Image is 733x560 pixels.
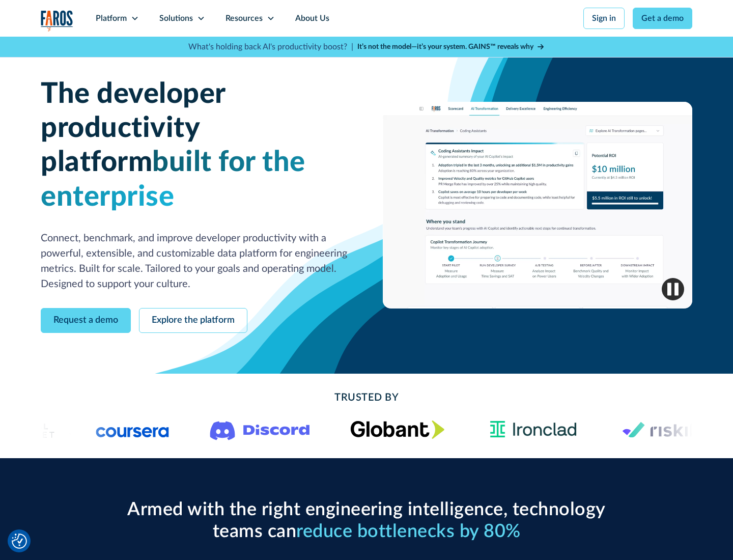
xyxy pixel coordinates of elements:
img: Pause video [662,278,684,300]
p: What's holding back AI's productivity boost? | [188,41,353,53]
div: Resources [225,12,263,24]
span: reduce bottlenecks by 80% [296,522,521,541]
img: Logo of the communication platform Discord. [210,419,309,440]
h1: The developer productivity platform [41,77,350,214]
button: Cookie Settings [12,534,27,549]
span: built for the enterprise [41,148,305,211]
a: Get a demo [633,8,692,29]
a: Request a demo [41,308,131,333]
img: Logo of the online learning platform Coursera. [96,422,169,438]
div: Solutions [159,12,193,24]
a: home [41,10,73,31]
img: Globant's logo [350,420,444,439]
a: It’s not the model—it’s your system. GAINS™ reveals why [357,42,545,52]
p: Connect, benchmark, and improve developer productivity with a powerful, extensible, and customiza... [41,231,350,292]
a: Sign in [583,8,625,29]
img: Logo of the analytics and reporting company Faros. [41,10,73,31]
div: Platform [96,12,127,24]
h2: Trusted By [122,390,611,405]
img: Ironclad Logo [485,417,581,442]
strong: It’s not the model—it’s your system. GAINS™ reveals why [357,43,533,50]
a: Explore the platform [139,308,247,333]
img: Revisit consent button [12,534,27,549]
h2: Armed with the right engineering intelligence, technology teams can [122,499,611,543]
